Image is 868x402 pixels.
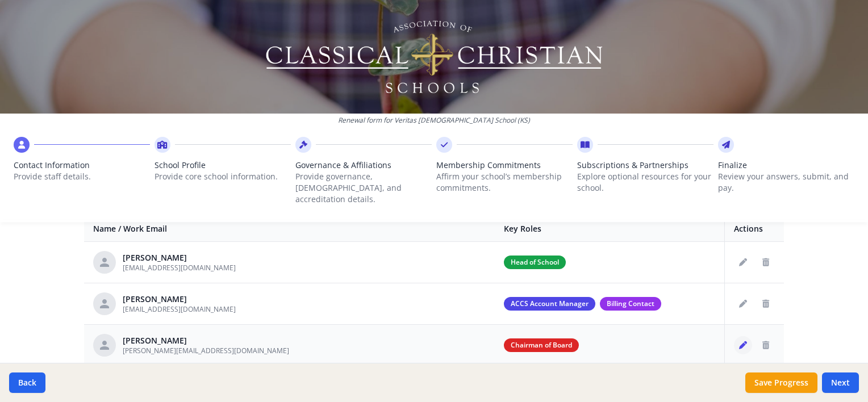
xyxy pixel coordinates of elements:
span: Head of School [504,256,566,269]
button: Delete staff [757,295,775,313]
button: Next [822,372,859,393]
span: Billing Contact [600,297,661,311]
div: [PERSON_NAME] [123,294,236,305]
p: Explore optional resources for your school. [577,171,713,194]
span: [EMAIL_ADDRESS][DOMAIN_NAME] [123,263,236,273]
span: [EMAIL_ADDRESS][DOMAIN_NAME] [123,304,236,314]
span: Governance & Affiliations [295,160,432,171]
button: Edit staff [734,295,752,313]
p: Provide governance, [DEMOGRAPHIC_DATA], and accreditation details. [295,171,432,205]
button: Edit staff [734,253,752,271]
span: Finalize [718,160,854,171]
img: Logo [264,17,604,97]
div: [PERSON_NAME] [123,252,236,263]
p: Review your answers, submit, and pay. [718,171,854,194]
span: Contact Information [14,160,150,171]
p: Provide staff details. [14,171,150,182]
span: Subscriptions & Partnerships [577,160,713,171]
span: Membership Commitments [436,160,573,171]
span: Chairman of Board [504,338,579,352]
span: [PERSON_NAME][EMAIL_ADDRESS][DOMAIN_NAME] [123,346,289,355]
span: ACCS Account Manager [504,297,595,311]
div: [PERSON_NAME] [123,335,289,346]
button: Edit staff [734,336,752,354]
button: Delete staff [757,253,775,271]
p: Affirm your school’s membership commitments. [436,171,573,194]
span: School Profile [155,160,291,171]
p: Provide core school information. [155,171,291,182]
button: Back [9,372,45,393]
button: Save Progress [745,372,817,393]
button: Delete staff [757,336,775,354]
